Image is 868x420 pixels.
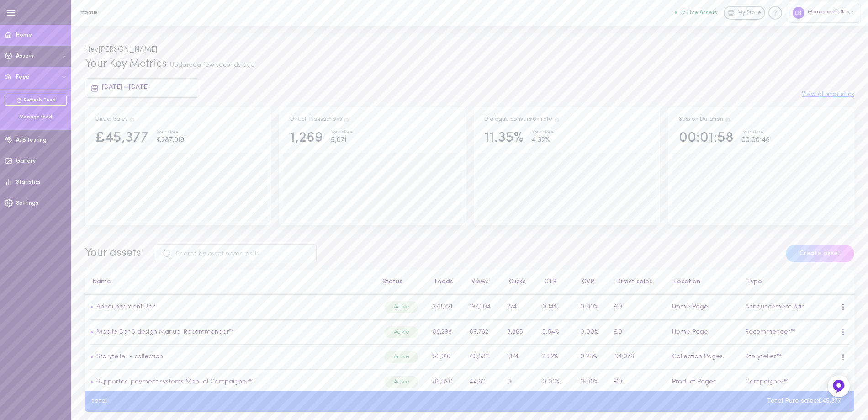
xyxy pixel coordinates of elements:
div: Your store [741,130,770,135]
td: 274 [502,295,537,320]
span: Campaigner™ [745,378,789,385]
span: Hey [PERSON_NAME] [85,46,157,53]
div: 5,071 [331,135,353,146]
span: [DATE] - [DATE] [102,84,149,90]
td: 0 [502,370,537,395]
div: Active [385,351,418,363]
td: 0.00% [575,370,609,395]
td: £0 [609,370,667,395]
button: CVR [577,279,594,285]
span: A/B testing [16,138,47,143]
span: Home Page [672,329,708,335]
span: Settings [16,201,38,206]
button: Direct sales [611,279,652,285]
a: Supported payment systems Manual Campaigner™ [93,378,254,385]
input: Search by asset name or ID [155,244,317,263]
span: Statistics [16,180,41,185]
span: Total transactions from users who clicked on a product through Dialogue assets, and purchased the... [343,117,349,122]
span: My Store [737,9,761,17]
button: Location [669,279,700,285]
td: 56,916 [428,345,465,370]
button: Create asset [786,245,854,262]
td: 1,174 [502,345,537,370]
div: Dialogue conversion rate [484,116,560,124]
span: Product Pages [672,378,716,385]
div: 00:00:46 [741,135,770,146]
div: 11.35% [484,130,524,146]
span: Assets [16,53,34,59]
span: Collection Pages [672,353,723,360]
a: Mobile Bar 3 design Manual Recommender™ [96,329,234,335]
td: 88,298 [428,319,465,345]
td: 0.00% [575,295,609,320]
span: Feed [16,74,30,80]
td: 3,865 [502,319,537,345]
td: £0 [609,319,667,345]
span: Your assets [85,248,141,259]
td: £0 [609,295,667,320]
button: Name [88,279,111,285]
div: Your store [157,130,184,135]
button: Type [742,279,762,285]
span: Announcement Bar [745,303,804,310]
div: Active [385,301,418,313]
div: Knowledge center [768,6,782,20]
button: Status [378,279,402,285]
img: Feedback Button [832,379,846,393]
div: Active [385,376,418,388]
a: Mobile Bar 3 design Manual Recommender™ [93,329,234,335]
div: Direct Sales [95,116,135,124]
div: Active [385,326,418,338]
td: £4,073 [609,345,667,370]
div: Your store [331,130,353,135]
div: 1,269 [290,130,323,146]
td: 44,611 [465,370,502,395]
td: 46,532 [465,345,502,370]
div: 4.32% [532,135,554,146]
span: Storyteller™ [745,353,781,360]
a: Refresh Feed [5,95,67,106]
button: CTR [540,279,557,285]
div: Your store [532,130,554,135]
span: • [90,329,93,335]
td: 2.52% [537,345,575,370]
div: 00:01:58 [679,130,734,146]
div: £287,019 [157,135,184,146]
span: Gallery [16,159,36,164]
td: 0.14% [537,295,575,320]
div: Total Pure sales: £45,377 [760,398,848,404]
span: • [90,353,93,360]
div: Direct Transactions [290,116,349,124]
span: Direct Sales are the result of users clicking on a product and then purchasing the exact same pro... [129,117,135,122]
span: The percentage of users who interacted with one of Dialogue`s assets and ended up purchasing in t... [554,117,560,122]
a: Supported payment systems Manual Campaigner™ [96,378,254,385]
a: 17 Live Assets [675,10,724,16]
button: Clicks [504,279,526,285]
td: 197,304 [465,295,502,320]
span: Updated a few seconds ago [170,62,255,69]
a: Storyteller - collection [93,353,163,360]
div: Manage feed [5,114,67,121]
button: Loads [430,279,453,285]
a: Announcement Bar [96,303,155,310]
button: View all statistics [802,91,854,98]
div: £45,377 [95,130,148,146]
a: My Store [724,6,765,20]
td: 0.00% [575,319,609,345]
span: • [90,378,93,385]
td: 273,221 [428,295,465,320]
button: Views [467,279,489,285]
td: 0.00% [537,370,575,395]
td: 86,390 [428,370,465,395]
h1: Home [80,9,231,16]
span: • [90,303,93,310]
td: 69,762 [465,319,502,345]
span: Home Page [672,303,708,310]
div: total [85,398,114,404]
span: Track how your session duration increase once users engage with your Assets [725,117,731,122]
span: Your Key Metrics [85,58,167,69]
td: 5.54% [537,319,575,345]
span: Home [16,32,32,38]
div: Moroccanoil UK [789,3,859,22]
td: 0.23% [575,345,609,370]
